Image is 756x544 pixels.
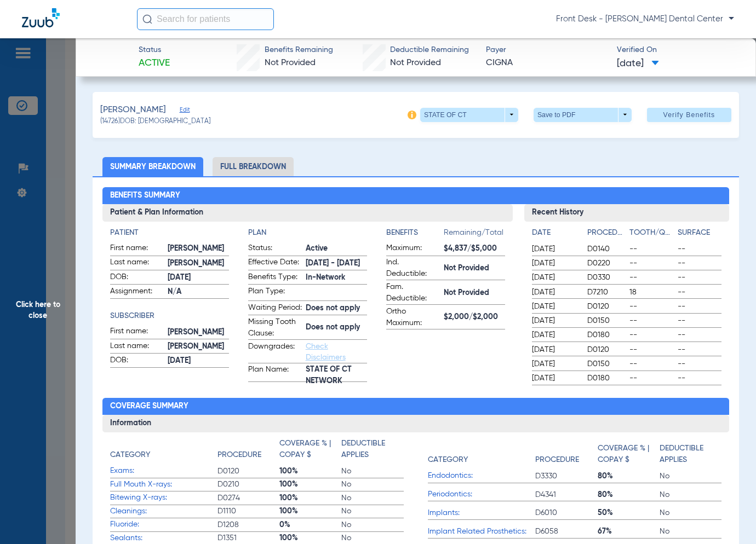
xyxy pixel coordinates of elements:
[587,358,626,369] span: D0150
[587,272,626,283] span: D0330
[217,506,279,517] span: D1110
[110,286,164,299] span: Assignment:
[524,204,730,222] h3: Recent History
[110,492,217,504] span: Bitewing X-rays:
[532,315,578,326] span: [DATE]
[535,454,579,466] h4: Procedure
[306,343,346,361] a: Check Disclaimers
[532,358,578,369] span: [DATE]
[629,287,674,298] span: 18
[532,227,578,242] app-breakdown-title: Date
[532,272,578,283] span: [DATE]
[306,272,367,283] span: In-Network
[428,454,468,466] h4: Category
[678,244,722,254] span: --
[110,340,164,354] span: Last name:
[110,533,217,544] span: Sealants:
[486,56,607,70] span: CIGNA
[678,358,722,369] span: --
[341,438,398,461] h4: Deductible Applies
[217,466,279,477] span: D0120
[279,479,341,490] span: 100%
[248,302,302,315] span: Waiting Period:
[390,59,441,67] span: Not Provided
[428,438,535,470] app-breakdown-title: Category
[306,303,367,314] span: Does not apply
[428,470,535,482] span: Endodontics:
[532,244,578,254] span: [DATE]
[100,117,210,127] span: (14726) DOB: [DEMOGRAPHIC_DATA]
[279,506,341,517] span: 100%
[110,465,217,477] span: Exams:
[660,438,721,470] app-breakdown-title: Deductible Applies
[341,506,403,517] span: No
[341,479,403,490] span: No
[110,242,164,256] span: First name:
[217,533,279,543] span: D1351
[248,341,302,363] span: Downgrades:
[110,310,229,322] app-breakdown-title: Subscriber
[279,519,341,530] span: 0%
[629,301,674,312] span: --
[660,526,721,537] span: No
[678,227,722,242] app-breakdown-title: Surface
[678,258,722,269] span: --
[629,358,674,369] span: --
[110,449,150,461] h4: Category
[535,489,597,500] span: D4341
[647,108,731,122] button: Verify Benefits
[213,157,294,176] li: Full Breakdown
[386,257,440,280] span: Ind. Deductible:
[556,14,734,25] span: Front Desk - [PERSON_NAME] Dental Center
[279,533,341,543] span: 100%
[102,187,730,205] h2: Benefits Summary
[102,398,730,415] h2: Coverage Summary
[629,373,674,384] span: --
[532,373,578,384] span: [DATE]
[587,227,626,239] h4: Procedure
[386,281,440,304] span: Fam. Deductible:
[428,526,535,537] span: Implant Related Prosthetics:
[306,258,367,269] span: [DATE] - [DATE]
[100,103,166,117] span: [PERSON_NAME]
[306,243,367,254] span: Active
[248,316,302,339] span: Missing Tooth Clause:
[110,227,229,239] app-breakdown-title: Patient
[444,243,505,254] span: $4,837/$5,000
[102,415,730,432] h3: Information
[535,526,597,537] span: D6058
[110,506,217,517] span: Cleanings:
[110,355,164,368] span: DOB:
[587,287,626,298] span: D7210
[168,341,229,352] span: [PERSON_NAME]
[217,479,279,490] span: D0210
[629,227,674,242] app-breakdown-title: Tooth/Quad
[341,533,403,543] span: No
[341,438,403,465] app-breakdown-title: Deductible Applies
[168,258,229,269] span: [PERSON_NAME]
[629,272,674,283] span: --
[678,227,722,239] h4: Surface
[587,244,626,254] span: D0140
[217,493,279,504] span: D0274
[598,438,660,470] app-breakdown-title: Coverage % | Copay $
[279,438,341,465] app-breakdown-title: Coverage % | Copay $
[532,344,578,355] span: [DATE]
[629,315,674,326] span: --
[587,344,626,355] span: D0120
[279,438,336,461] h4: Coverage % | Copay $
[617,44,738,56] span: Verified On
[180,106,190,117] span: Edit
[248,242,302,256] span: Status:
[279,493,341,504] span: 100%
[617,57,659,71] span: [DATE]
[701,491,756,544] iframe: Chat Widget
[168,243,229,254] span: [PERSON_NAME]
[587,315,626,326] span: D0150
[598,443,654,466] h4: Coverage % | Copay $
[248,257,302,270] span: Effective Date:
[420,108,518,122] button: STATE OF CT
[444,227,505,242] span: Remaining/Total
[386,227,444,242] app-breakdown-title: Benefits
